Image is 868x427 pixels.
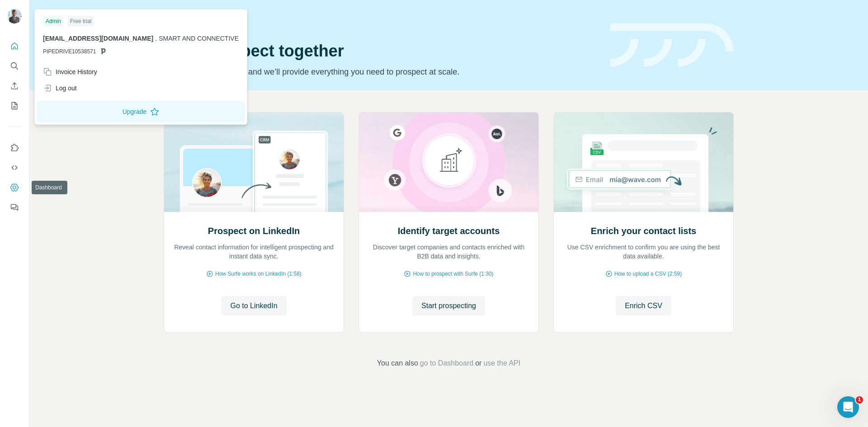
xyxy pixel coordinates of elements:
[368,243,529,261] p: Discover target companies and contacts enriched with B2B data and insights.
[837,396,859,418] iframe: Intercom live chat
[221,296,286,316] button: Go to LinkedIn
[413,270,493,278] span: How to prospect with Surfe (1:30)
[7,140,22,156] button: Use Surfe on LinkedIn
[483,358,520,369] button: use the API
[412,296,485,316] button: Start prospecting
[421,300,476,311] span: Start prospecting
[7,78,22,94] button: Enrich CSV
[377,358,418,369] span: You can also
[164,113,344,212] img: Prospect on LinkedIn
[610,23,734,67] img: banner
[614,270,682,278] span: How to upload a CSV (2:59)
[164,42,599,60] h1: Let’s prospect together
[159,35,239,42] span: SMART AND CONNECTIVE
[420,358,473,369] button: go to Dashboard
[164,17,599,26] div: Quick start
[173,243,335,261] p: Reveal contact information for intelligent prospecting and instant data sync.
[616,296,671,316] button: Enrich CSV
[7,38,22,54] button: Quick start
[43,16,64,27] div: Admin
[155,35,157,42] span: .
[7,160,22,176] button: Use Surfe API
[7,58,22,74] button: Search
[43,84,77,93] div: Log out
[856,396,863,404] span: 1
[215,270,302,278] span: How Surfe works on LinkedIn (1:58)
[359,113,539,212] img: Identify target accounts
[553,113,734,212] img: Enrich your contact lists
[43,47,96,56] span: PIPEDRIVE10538571
[7,98,22,114] button: My lists
[7,179,22,196] button: Dashboard
[563,243,724,261] p: Use CSV enrichment to confirm you are using the best data available.
[7,9,22,23] img: Avatar
[475,358,481,369] span: or
[43,35,153,42] span: [EMAIL_ADDRESS][DOMAIN_NAME]
[7,199,22,216] button: Feedback
[398,225,500,237] h2: Identify target accounts
[591,225,696,237] h2: Enrich your contact lists
[208,225,300,237] h2: Prospect on LinkedIn
[164,66,599,78] p: Pick your starting point and we’ll provide everything you need to prospect at scale.
[37,101,245,122] button: Upgrade
[43,67,97,76] div: Invoice History
[625,300,662,311] span: Enrich CSV
[230,300,277,311] span: Go to LinkedIn
[67,16,94,27] div: Free trial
